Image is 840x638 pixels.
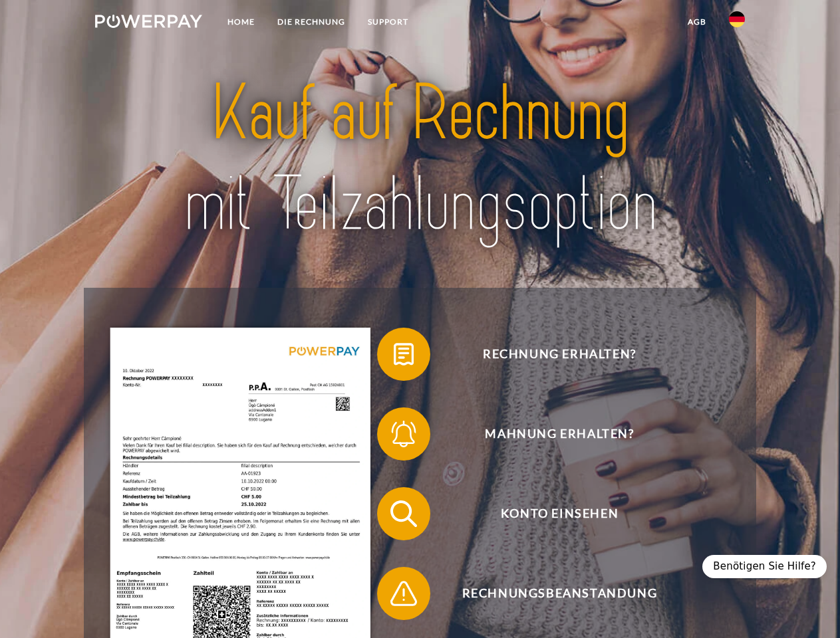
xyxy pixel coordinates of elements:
button: Rechnungsbeanstandung [377,567,723,620]
span: Rechnungsbeanstandung [396,567,722,620]
button: Konto einsehen [377,487,723,540]
span: Rechnung erhalten? [396,328,722,381]
a: Home [216,10,266,34]
span: Mahnung erhalten? [396,407,722,461]
img: title-powerpay_de.svg [127,64,713,255]
img: logo-powerpay-white.svg [95,15,202,28]
div: Benötigen Sie Hilfe? [702,555,827,578]
a: agb [676,10,718,34]
img: qb_bill.svg [387,338,420,371]
img: de [729,11,745,27]
button: Rechnung erhalten? [377,328,723,381]
img: qb_search.svg [387,497,420,530]
span: Konto einsehen [396,487,722,540]
a: SUPPORT [356,10,420,34]
button: Mahnung erhalten? [377,407,723,461]
img: qb_warning.svg [387,577,420,610]
img: qb_bell.svg [387,417,420,451]
a: DIE RECHNUNG [266,10,356,34]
